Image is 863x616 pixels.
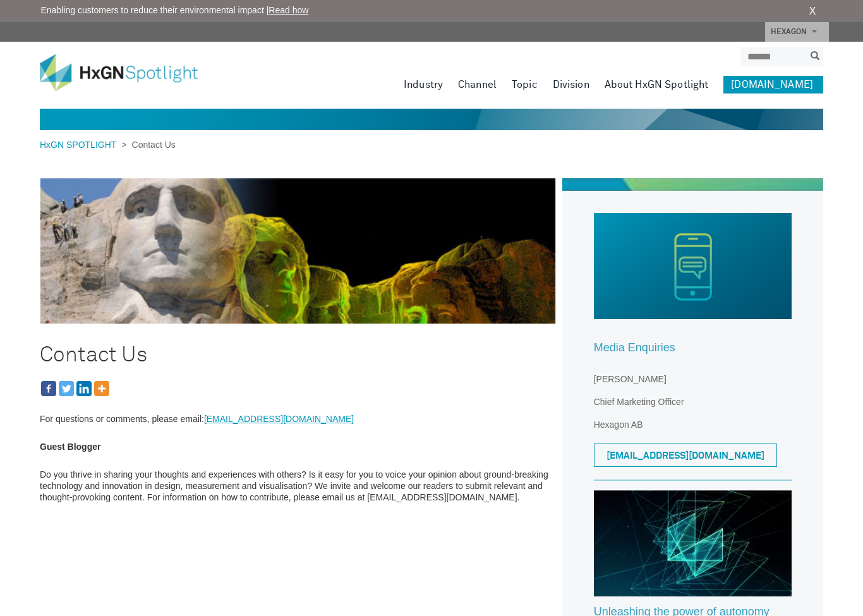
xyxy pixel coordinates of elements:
a: [DOMAIN_NAME] [723,76,823,94]
a: About HxGN Spotlight [605,76,709,94]
a: [EMAIL_ADDRESS][DOMAIN_NAME] [204,414,354,424]
a: X [809,4,816,19]
strong: Guest Blogger [40,442,100,452]
div: > [40,138,176,152]
span: Contact Us [127,140,176,150]
a: HxGN SPOTLIGHT [40,140,121,150]
img: HxGN Spotlight [40,54,217,91]
p: For questions or comments, please email: [40,413,556,425]
a: [EMAIL_ADDRESS][DOMAIN_NAME] [594,444,777,467]
a: HEXAGON [765,22,829,42]
a: Twitter [59,381,74,396]
a: More [94,381,109,396]
a: Read how [269,5,308,15]
a: Industry [404,76,443,94]
a: Linkedin [76,381,92,396]
p: Do you thrive in sharing your thoughts and experiences with others? Is it easy for you to voice y... [40,469,556,503]
a: Channel [458,76,497,94]
img: Contact Us [40,178,556,324]
a: Division [553,76,589,94]
img: right_rail_investor_inquiries.jpg [594,213,792,319]
img: Hexagon_CorpVideo_Pod_RR_2.jpg [594,490,792,596]
a: Facebook [41,381,56,396]
a: Media Enquiries [594,342,792,361]
a: Topic [512,76,538,94]
span: Enabling customers to reduce their environmental impact | [41,4,309,17]
p: [PERSON_NAME] Chief Marketing Officer Hexagon AB [594,373,792,430]
h1: Contact Us [40,334,556,377]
